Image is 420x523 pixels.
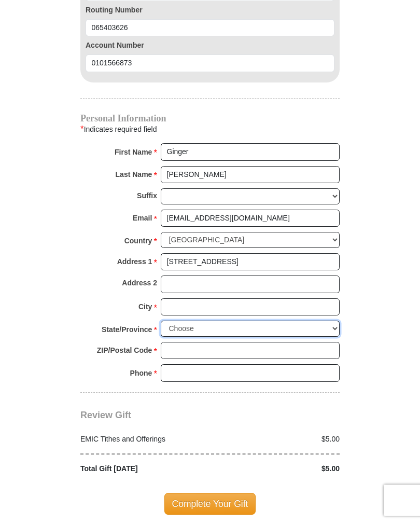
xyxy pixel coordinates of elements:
strong: Country [124,233,152,248]
div: Total Gift [DATE] [75,463,211,474]
strong: Address 1 [117,254,152,269]
strong: Email [133,211,152,225]
strong: Last Name [116,167,152,182]
div: Indicates required field [80,122,340,136]
h4: Personal Information [80,114,340,122]
strong: First Name [115,145,152,159]
span: Review Gift [80,410,131,420]
label: Routing Number [86,5,334,16]
strong: Phone [130,366,152,380]
strong: ZIP/Postal Code [97,343,152,357]
div: $5.00 [210,434,345,445]
strong: City [138,299,152,314]
strong: Address 2 [122,276,157,290]
div: EMIC Tithes and Offerings [75,434,211,445]
strong: Suffix [137,188,157,203]
label: Account Number [86,40,334,51]
span: Complete Your Gift [164,493,256,515]
div: $5.00 [210,463,345,474]
strong: State/Province [102,322,152,337]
